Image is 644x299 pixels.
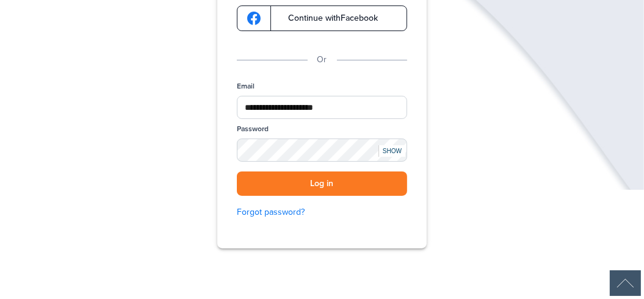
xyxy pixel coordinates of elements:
[317,53,327,67] p: Or
[237,96,407,119] input: Email
[237,206,407,219] a: Forgot password?
[237,139,407,162] input: Password
[237,124,269,134] label: Password
[378,145,405,157] div: SHOW
[237,81,255,92] label: Email
[610,270,641,296] div: Scroll Back to Top
[237,171,407,196] button: Log in
[247,12,261,25] img: google-logo
[610,270,641,296] img: Back to Top
[276,14,378,23] span: Continue with Facebook
[237,5,407,31] a: google-logoContinue withFacebook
